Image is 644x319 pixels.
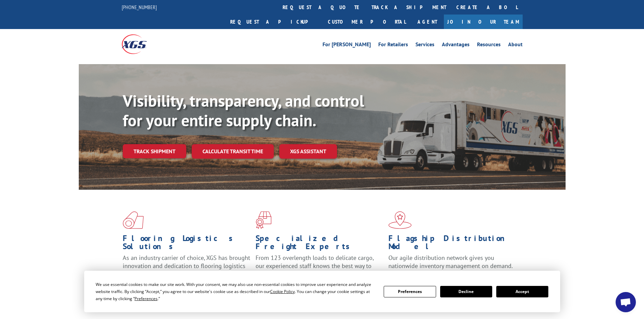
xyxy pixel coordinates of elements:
[388,211,412,229] img: xgs-icon-flagship-distribution-model-red
[444,15,523,29] a: Join Our Team
[225,15,323,29] a: Request a pickup
[256,234,383,254] h1: Specialized Freight Experts
[279,144,337,159] a: XGS ASSISTANT
[411,15,444,29] a: Agent
[123,144,186,158] a: Track shipment
[508,42,523,49] a: About
[256,254,383,284] p: From 123 overlength loads to delicate cargo, our experienced staff knows the best way to move you...
[256,211,271,229] img: xgs-icon-focused-on-flooring-red
[440,286,492,297] button: Decline
[270,289,295,294] span: Cookie Policy
[323,42,371,49] a: For [PERSON_NAME]
[123,254,250,278] span: As an industry carrier of choice, XGS has brought innovation and dedication to flooring logistics...
[96,281,376,302] div: We use essential cookies to make our site work. With your consent, we may also use non-essential ...
[323,15,411,29] a: Customer Portal
[123,234,251,254] h1: Flooring Logistics Solutions
[122,4,157,10] a: [PHONE_NUMBER]
[388,234,516,254] h1: Flagship Distribution Model
[496,286,548,297] button: Accept
[616,292,636,312] a: Open chat
[192,144,274,159] a: Calculate transit time
[388,254,513,270] span: Our agile distribution network gives you nationwide inventory management on demand.
[384,286,436,297] button: Preferences
[378,42,408,49] a: For Retailers
[477,42,501,49] a: Resources
[123,90,364,131] b: Visibility, transparency, and control for your entire supply chain.
[442,42,470,49] a: Advantages
[123,211,144,229] img: xgs-icon-total-supply-chain-intelligence-red
[84,271,560,312] div: Cookie Consent Prompt
[415,42,434,49] a: Services
[135,296,158,301] span: Preferences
